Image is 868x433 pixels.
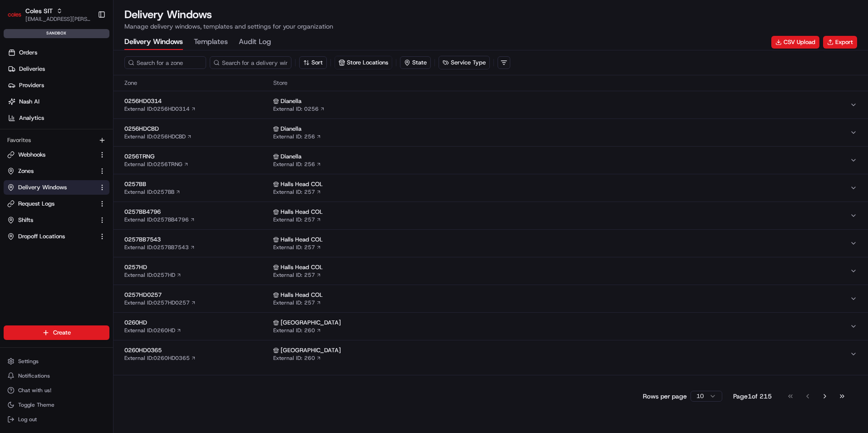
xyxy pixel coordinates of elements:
[113,174,868,202] button: 0257BBExternal ID:0257BB Halls Head COLExternal ID: 257
[239,34,271,50] button: Audit Log
[281,236,323,244] span: Halls Head COL
[4,399,109,411] button: Toggle Theme
[273,327,321,334] a: External ID: 260
[281,346,341,354] span: [GEOGRAPHIC_DATA]
[18,183,67,192] span: Delivery Windows
[335,56,392,69] button: Store Locations
[4,413,109,426] button: Log out
[273,271,321,279] a: External ID: 257
[7,183,95,192] a: Delivery Windows
[124,34,183,50] button: Delivery Windows
[18,401,54,408] span: Toggle Theme
[299,56,327,69] button: Sort
[281,263,323,271] span: Halls Head COL
[124,291,270,299] span: 0257HD0257
[4,94,113,109] a: Nash AI
[194,34,228,50] button: Templates
[19,65,45,73] span: Deliveries
[273,216,321,223] a: External ID: 257
[124,319,270,327] span: 0260HD
[18,372,50,379] span: Notifications
[113,340,868,368] button: 0260HD0365External ID:0260HD0365 [GEOGRAPHIC_DATA]External ID: 260
[7,167,95,175] a: Zones
[273,299,321,306] a: External ID: 257
[124,161,189,168] a: External ID:0256TRNG
[4,148,109,162] button: Webhooks
[113,285,868,312] button: 0257HD0257External ID:0257HD0257 Halls Head COLExternal ID: 257
[113,230,868,257] button: 0257BB7543External ID:0257BB7543 Halls Head COLExternal ID: 257
[124,105,196,113] a: External ID:0256HD0314
[18,167,34,175] span: Zones
[439,56,489,69] button: Service Type
[124,79,270,87] span: Zone
[7,216,95,224] a: Shifts
[124,299,196,306] a: External ID:0257HD0257
[7,7,22,22] img: Coles SIT
[113,257,868,285] button: 0257HDExternal ID:0257HD Halls Head COLExternal ID: 257
[4,4,94,25] button: Coles SITColes SIT[EMAIL_ADDRESS][PERSON_NAME][PERSON_NAME][DOMAIN_NAME]
[4,197,109,211] button: Request Logs
[4,62,113,76] a: Deliveries
[4,78,113,93] a: Providers
[113,147,868,174] button: 0256TRNGExternal ID:0256TRNG DianellaExternal ID: 256
[18,387,51,394] span: Chat with us!
[273,161,321,168] a: External ID: 256
[281,125,301,133] span: Dianella
[18,216,33,224] span: Shifts
[4,111,113,125] a: Analytics
[124,271,182,279] a: External ID:0257HD
[18,232,65,241] span: Dropoff Locations
[18,416,37,423] span: Log out
[53,329,71,337] span: Create
[18,200,54,208] span: Request Logs
[124,133,192,140] a: External ID:0256HDCBD
[4,164,109,178] button: Zones
[124,188,181,196] a: External ID:0257BB
[4,369,109,382] button: Notifications
[124,244,195,251] a: External ID:0257BB7543
[7,151,95,159] a: Webhooks
[273,354,321,362] a: External ID: 260
[335,56,392,69] button: Store Locations
[281,319,341,327] span: [GEOGRAPHIC_DATA]
[113,91,868,118] button: 0256HD0314External ID:0256HD0314 DianellaExternal ID: 0256
[113,119,868,146] button: 0256HDCBDExternal ID:0256HDCBD DianellaExternal ID: 256
[124,56,206,69] input: Search for a zone
[124,97,270,105] span: 0256HD0314
[113,202,868,229] button: 0257BB4796External ID:0257BB4796 Halls Head COLExternal ID: 257
[4,213,109,227] button: Shifts
[771,36,819,49] button: CSV Upload
[124,236,270,244] span: 0257BB7543
[25,15,90,23] button: [EMAIL_ADDRESS][PERSON_NAME][PERSON_NAME][DOMAIN_NAME]
[19,98,39,106] span: Nash AI
[281,208,323,216] span: Halls Head COL
[124,216,195,223] a: External ID:0257BB4796
[124,346,270,354] span: 0260HD0365
[4,325,109,340] button: Create
[124,180,270,188] span: 0257BB
[19,114,44,122] span: Analytics
[4,133,109,148] div: Favorites
[19,81,44,89] span: Providers
[124,22,333,31] p: Manage delivery windows, templates and settings for your organization
[4,45,113,60] a: Orders
[281,180,323,188] span: Halls Head COL
[210,56,291,69] input: Search for a delivery window
[4,29,109,38] div: sandbox
[273,105,325,113] a: External ID: 0256
[7,200,95,208] a: Request Logs
[124,327,182,334] a: External ID:0260HD
[124,354,196,362] a: External ID:0260HD0365
[273,133,321,140] a: External ID: 256
[19,49,37,57] span: Orders
[400,56,431,69] button: State
[113,313,868,340] button: 0260HDExternal ID:0260HD [GEOGRAPHIC_DATA]External ID: 260
[643,392,687,401] p: Rows per page
[124,7,333,22] h1: Delivery Windows
[273,79,857,87] span: Store
[281,291,323,299] span: Halls Head COL
[124,208,270,216] span: 0257BB4796
[18,151,45,159] span: Webhooks
[124,263,270,271] span: 0257HD
[124,125,270,133] span: 0256HDCBD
